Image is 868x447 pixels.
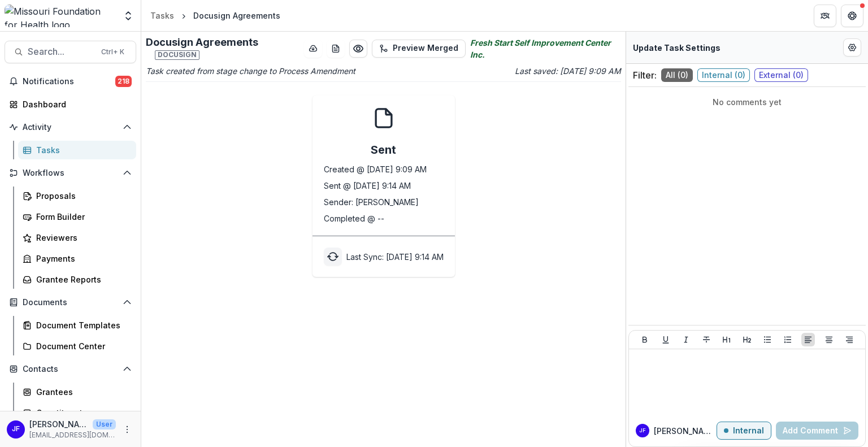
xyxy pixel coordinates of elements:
[23,168,118,178] span: Workflows
[327,40,345,58] button: download-word-button
[5,293,136,311] button: Open Documents
[5,72,136,90] button: Notifications218
[776,422,858,440] button: Add Comment
[700,333,713,346] button: Strike
[697,68,750,82] span: Internal ( 0 )
[324,163,427,175] p: Created @ [DATE] 9:09 AM
[18,141,136,159] a: Tasks
[18,316,136,335] a: Document Templates
[386,65,622,77] p: Last saved: [DATE] 9:09 AM
[679,333,693,346] button: Italicize
[36,340,127,352] div: Document Center
[18,270,136,289] a: Grantee Reports
[5,5,116,27] img: Missouri Foundation for Health logo
[761,333,774,346] button: Bullet List
[324,196,419,208] p: Sender: [PERSON_NAME]
[18,249,136,268] a: Payments
[23,364,118,374] span: Contacts
[371,143,396,157] h2: Sent
[36,232,127,244] div: Reviewers
[633,96,861,108] p: No comments yet
[18,383,136,401] a: Grantees
[36,407,127,419] div: Constituents
[18,186,136,205] a: Proposals
[28,46,94,57] span: Search...
[18,337,136,355] a: Document Center
[349,40,367,58] button: Preview a8ffcffe-f9ff-46fe-80cd-6dc26310dd2f.pdf
[36,319,127,331] div: Document Templates
[115,76,132,87] span: 218
[843,38,861,57] button: Edit Form Settings
[372,40,466,58] button: Preview Merged
[304,40,322,58] button: download-button
[633,68,657,82] p: Filter:
[146,7,179,24] a: Tasks
[822,333,836,346] button: Align Center
[801,333,815,346] button: Align Left
[23,77,115,86] span: Notifications
[29,430,116,440] p: [EMAIL_ADDRESS][DOMAIN_NAME]
[324,180,411,192] p: Sent @ [DATE] 9:14 AM
[23,298,118,307] span: Documents
[639,428,646,433] div: Jean Freeman-Crawford
[754,68,808,82] span: External ( 0 )
[386,252,444,262] span: [DATE] 9:14 AM
[146,36,300,60] h2: Docusign Agreements
[733,426,764,436] p: Internal
[470,37,622,60] i: Fresh Start Self Improvement Center Inc.
[5,118,136,136] button: Open Activity
[155,50,199,59] span: Docusign
[324,248,342,266] button: sync
[841,5,863,27] button: Get Help
[23,123,118,132] span: Activity
[740,333,754,346] button: Heading 2
[324,212,384,224] p: Completed @ --
[36,253,127,264] div: Payments
[36,386,127,398] div: Grantees
[18,207,136,226] a: Form Builder
[5,360,136,378] button: Open Contacts
[720,333,734,346] button: Heading 1
[36,190,127,202] div: Proposals
[5,41,136,63] button: Search...
[146,7,285,24] nav: breadcrumb
[36,274,127,285] div: Grantee Reports
[661,68,693,82] span: All ( 0 )
[18,403,136,422] a: Constituents
[36,211,127,223] div: Form Builder
[5,164,136,182] button: Open Workflows
[638,333,652,346] button: Bold
[654,425,717,437] p: [PERSON_NAME]
[5,95,136,114] a: Dashboard
[146,65,381,77] p: Task created from stage change to Process Amendment
[150,10,174,21] div: Tasks
[193,10,280,21] div: Docusign Agreements
[814,5,836,27] button: Partners
[781,333,795,346] button: Ordered List
[120,5,136,27] button: Open entity switcher
[717,422,771,440] button: Internal
[120,423,134,436] button: More
[12,426,20,433] div: Jean Freeman-Crawford
[99,46,127,58] div: Ctrl + K
[18,228,136,247] a: Reviewers
[633,42,721,54] p: Update Task Settings
[346,251,444,263] p: Last Sync:
[843,333,856,346] button: Align Right
[29,418,88,430] p: [PERSON_NAME]
[659,333,672,346] button: Underline
[23,98,127,110] div: Dashboard
[93,419,116,429] p: User
[36,144,127,156] div: Tasks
